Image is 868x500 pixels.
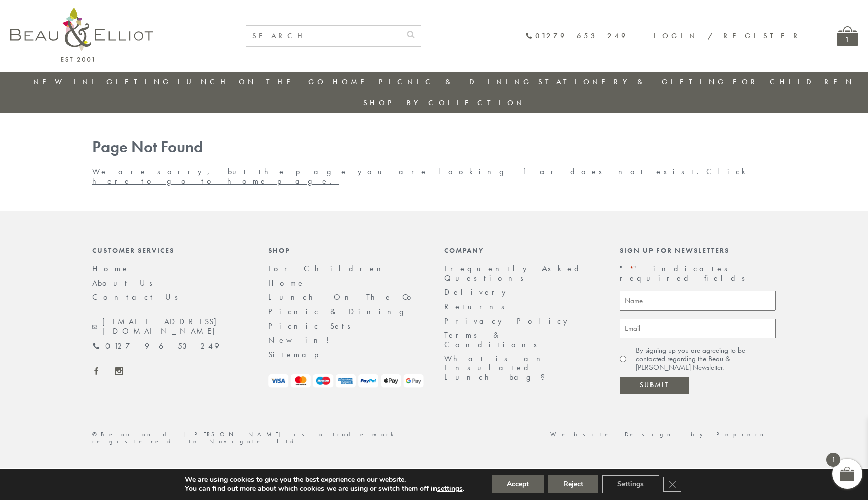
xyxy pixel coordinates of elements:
[268,374,424,388] img: payment-logos.png
[444,263,585,283] a: Frequently Asked Questions
[92,138,776,157] h1: Page Not Found
[82,431,434,445] div: ©Beau and [PERSON_NAME] is a trademark registered to Navigate Ltd.
[602,475,659,493] button: Settings
[437,484,463,493] button: settings
[444,246,600,254] div: Company
[444,316,573,326] a: Privacy Policy
[837,26,858,46] a: 1
[268,278,305,288] a: Home
[654,31,802,41] a: Login / Register
[268,335,336,345] a: New in!
[620,264,776,283] p: " " indicates required fields
[733,77,855,87] a: For Children
[92,342,219,351] a: 01279 653 249
[538,77,727,87] a: Stationery & Gifting
[92,292,185,303] a: Contact Us
[379,77,532,87] a: Picnic & Dining
[636,346,776,372] label: By signing up you are agreeing to be contacted regarding the Beau & [PERSON_NAME] Newsletter.
[444,330,544,349] a: Terms & Conditions
[92,246,248,254] div: Customer Services
[82,138,786,186] div: We are sorry, but the page you are looking for does not exist.
[178,77,327,87] a: Lunch On The Go
[246,26,401,46] input: SEARCH
[268,246,424,254] div: Shop
[92,263,130,274] a: Home
[525,32,628,40] a: 01279 653 249
[663,477,681,492] button: Close GDPR Cookie Banner
[363,97,525,108] a: Shop by collection
[268,292,417,303] a: Lunch On The Go
[826,453,840,467] span: 1
[268,263,389,274] a: For Children
[92,166,751,186] a: Click here to go to home page.
[106,77,172,87] a: Gifting
[10,8,153,62] img: logo
[548,475,598,493] button: Reject
[268,349,333,360] a: Sitemap
[33,77,100,87] a: New in!
[268,321,357,331] a: Picnic Sets
[92,317,248,336] a: [EMAIL_ADDRESS][DOMAIN_NAME]
[444,301,511,312] a: Returns
[185,475,464,484] p: We are using cookies to give you the best experience on our website.
[92,278,159,288] a: About Us
[492,475,544,493] button: Accept
[333,77,373,87] a: Home
[268,306,414,317] a: Picnic & Dining
[620,377,689,394] input: Submit
[550,430,776,438] a: Website Design by Popcorn
[444,353,553,382] a: What is an Insulated Lunch bag?
[620,291,776,311] input: Name
[185,484,464,493] p: You can find out more about which cookies we are using or switch them off in .
[620,319,776,338] input: Email
[620,246,776,254] div: Sign up for newsletters
[444,287,511,297] a: Delivery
